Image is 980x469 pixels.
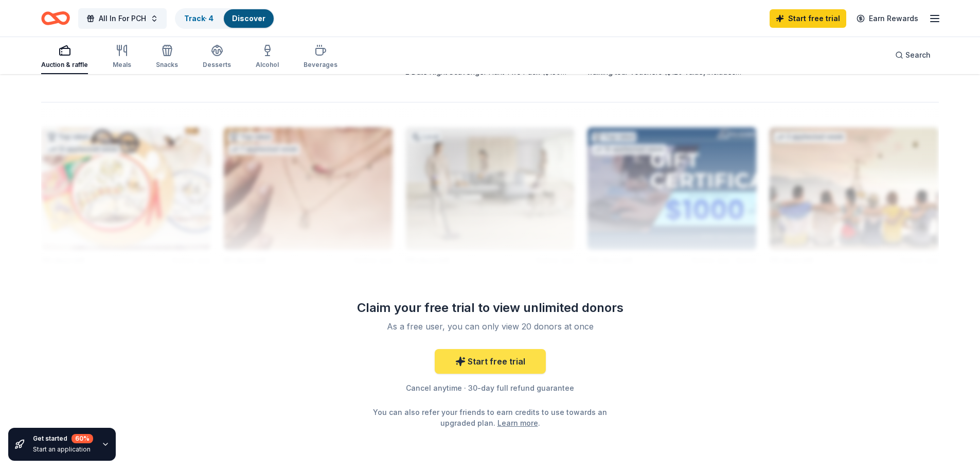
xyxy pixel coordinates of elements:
[342,382,638,394] div: Cancel anytime · 30-day full refund guarantee
[354,320,626,333] div: As a free user, you can only view 20 donors at once
[304,40,337,74] button: Beverages
[770,9,846,28] a: Start free trial
[33,434,93,443] div: Get started
[232,14,265,23] a: Discover
[41,61,88,69] div: Auction & raffle
[113,40,131,74] button: Meals
[203,61,231,69] div: Desserts
[304,61,337,69] div: Beverages
[371,407,610,428] div: You can also refer your friends to earn credits to use towards an upgraded plan. .
[184,14,213,23] a: Track· 4
[850,9,924,28] a: Earn Rewards
[256,40,279,74] button: Alcohol
[203,40,231,74] button: Desserts
[435,349,546,374] a: Start free trial
[41,40,88,74] button: Auction & raffle
[497,418,538,428] a: Learn more
[156,61,178,69] div: Snacks
[113,61,131,69] div: Meals
[33,445,93,454] div: Start an application
[905,49,931,61] span: Search
[342,300,638,316] div: Claim your free trial to view unlimited donors
[887,45,939,65] button: Search
[41,6,70,30] a: Home
[256,61,279,69] div: Alcohol
[99,12,146,25] span: All In For PCH
[78,8,167,29] button: All In For PCH
[72,434,93,443] div: 60 %
[156,40,178,74] button: Snacks
[175,8,275,29] button: Track· 4Discover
